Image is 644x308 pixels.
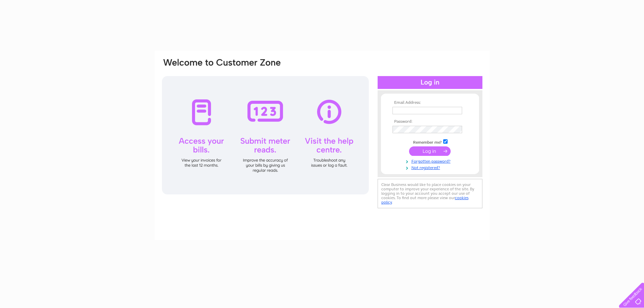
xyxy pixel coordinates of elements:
div: Clear Business would like to place cookies on your computer to improve your experience of the sit... [378,179,482,208]
a: Forgotten password? [392,158,469,164]
a: cookies policy [381,195,469,205]
a: Not registered? [392,164,469,170]
th: Password: [391,119,469,124]
input: Submit [409,146,451,156]
td: Remember me? [391,138,469,145]
th: Email Address: [391,100,469,105]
